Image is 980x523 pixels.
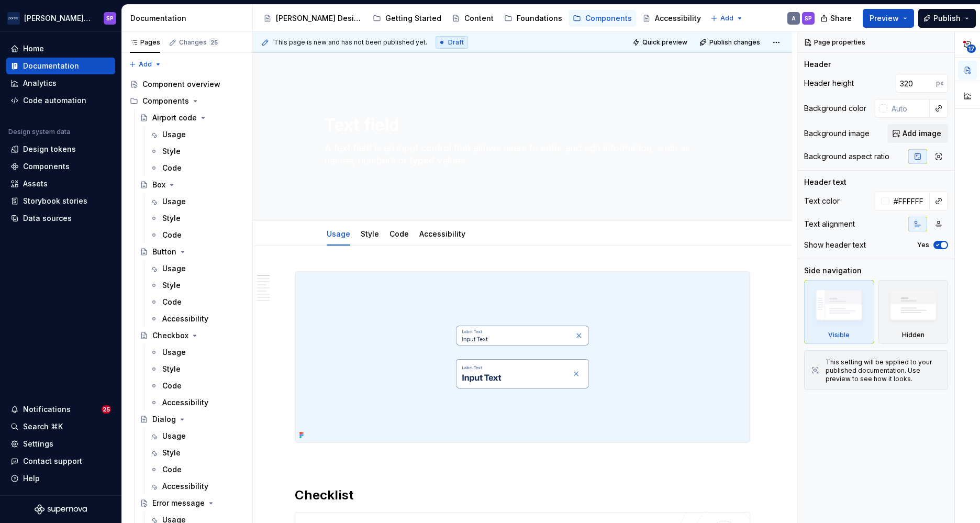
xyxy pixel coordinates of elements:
[146,361,248,377] a: Style
[162,464,182,475] div: Code
[162,146,181,157] div: Style
[142,96,189,106] div: Components
[146,444,248,461] a: Style
[146,193,248,210] a: Usage
[804,128,870,139] div: Background image
[146,294,248,310] a: Code
[322,140,718,169] textarea: A text field is an input control that allows users to enter and edit information, such as names, ...
[295,487,750,504] h2: Checklist
[23,421,63,432] div: Search ⌘K
[146,377,248,394] a: Code
[804,280,874,344] div: Visible
[162,163,182,173] div: Code
[146,260,248,277] a: Usage
[863,9,914,28] button: Preview
[139,60,152,69] span: Add
[8,128,70,136] div: Design system data
[569,10,636,27] a: Components
[146,227,248,243] a: Code
[6,75,115,92] a: Analytics
[629,35,692,50] button: Quick preview
[295,272,750,442] img: 0191c27c-3dd4-45d8-8fb6-46da85d664bf.png
[804,59,831,70] div: Header
[357,222,383,244] div: Style
[517,13,562,24] div: Foundations
[146,478,248,495] a: Accessibility
[918,9,976,28] button: Publish
[152,498,205,508] div: Error message
[23,161,70,172] div: Components
[126,93,248,109] div: Components
[6,453,115,470] button: Contact support
[805,14,812,23] div: SP
[126,57,165,72] button: Add
[162,213,181,224] div: Style
[830,13,852,24] span: Share
[6,436,115,452] a: Settings
[209,38,219,47] span: 25
[162,263,186,274] div: Usage
[415,222,470,244] div: Accessibility
[6,92,115,109] a: Code automation
[23,61,79,71] div: Documentation
[804,151,889,162] div: Background aspect ratio
[448,10,498,27] a: Content
[322,222,354,244] div: Usage
[146,344,248,361] a: Usage
[642,38,687,47] span: Quick preview
[361,229,379,238] a: Style
[24,13,91,24] div: [PERSON_NAME] Airlines
[23,196,87,206] div: Storybook stories
[162,129,186,140] div: Usage
[146,143,248,160] a: Style
[887,99,930,118] input: Auto
[146,394,248,411] a: Accessibility
[162,297,182,307] div: Code
[35,504,87,515] svg: Supernova Logo
[870,13,899,24] span: Preview
[6,158,115,175] a: Components
[917,241,929,249] label: Yes
[6,193,115,209] a: Storybook stories
[419,229,465,238] a: Accessibility
[6,40,115,57] a: Home
[804,219,855,229] div: Text alignment
[146,428,248,444] a: Usage
[322,113,718,138] textarea: Text field
[146,310,248,327] a: Accessibility
[136,109,248,126] a: Airport code
[179,38,219,47] div: Changes
[23,456,82,466] div: Contact support
[2,7,119,29] button: [PERSON_NAME] AirlinesSP
[146,277,248,294] a: Style
[804,177,847,187] div: Header text
[804,196,840,206] div: Text color
[23,78,57,88] div: Analytics
[130,38,160,47] div: Pages
[6,401,115,418] button: Notifications25
[6,418,115,435] button: Search ⌘K
[276,13,362,24] div: [PERSON_NAME] Design
[274,38,427,47] span: This page is new and has not been published yet.
[6,141,115,158] a: Design tokens
[448,38,464,47] span: Draft
[720,14,733,23] span: Add
[896,74,936,93] input: Auto
[126,76,248,93] a: Component overview
[162,448,181,458] div: Style
[369,10,446,27] a: Getting Started
[136,495,248,511] a: Error message
[804,103,866,114] div: Background color
[23,213,72,224] div: Data sources
[585,13,632,24] div: Components
[878,280,949,344] div: Hidden
[162,481,208,492] div: Accessibility
[146,210,248,227] a: Style
[259,10,366,27] a: [PERSON_NAME] Design
[804,240,866,250] div: Show header text
[6,58,115,74] a: Documentation
[152,113,197,123] div: Airport code
[7,12,20,25] img: f0306bc8-3074-41fb-b11c-7d2e8671d5eb.png
[162,314,208,324] div: Accessibility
